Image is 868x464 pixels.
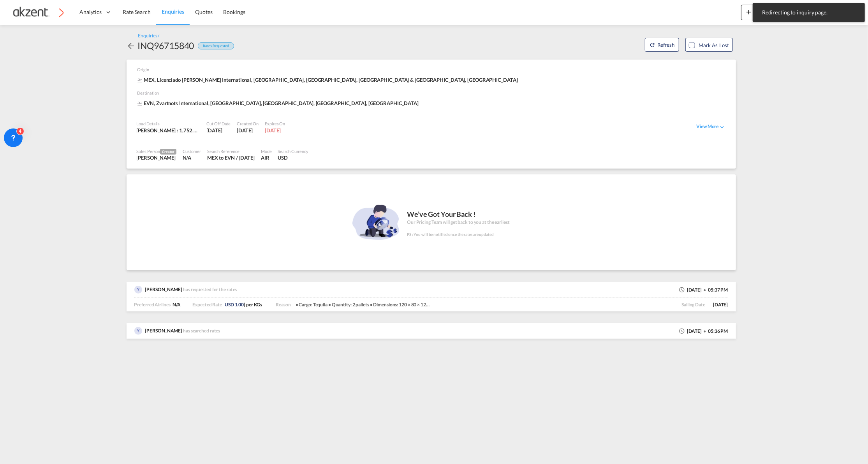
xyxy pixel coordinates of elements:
md-icon: icon-chevron-down [719,123,726,130]
div: Origin [137,67,729,76]
img: analyze_finance.png [352,205,399,240]
div: Load Details [137,121,201,127]
div: Destination [137,90,729,100]
span: Creator [160,149,176,155]
div: Our Pricing Team will get back to you at the earliest [407,219,510,226]
span: Redirecting to inquiry page. [760,9,858,16]
div: Search Reference [207,148,255,154]
span: N/A [173,302,181,308]
div: Expires On [265,121,285,127]
div: Mode [261,148,272,154]
span: Expected Rate [192,302,222,308]
md-icon: icon-checkbox-blank-circle [704,330,706,332]
div: 8 Jan 2026 [265,127,285,134]
span: has requested for the rates [183,286,239,292]
span: • Cargo: Tequila • Quantity: 2 pallets • Dimensions: 120 × 80 × 120 cm each • Gross weight: 1,753... [292,302,673,308]
div: MEX, Licenciado [PERSON_NAME] International, [GEOGRAPHIC_DATA], [GEOGRAPHIC_DATA], [GEOGRAPHIC_DA... [137,76,520,83]
span: Bookings [224,9,245,15]
div: [DATE] 05:37 PM [679,286,728,294]
md-icon: icon-arrow-left [127,41,136,51]
div: [PERSON_NAME] : 1,752.88 KG | Volumetric Wt : 384.00 KG [137,127,201,134]
span: New [744,9,773,15]
div: N/A [183,154,201,161]
span: Rate Search [123,9,151,15]
md-icon: icon-clock [679,328,685,334]
div: [DATE] 05:36 PM [679,327,728,336]
span: Sailing Date [681,302,713,308]
span: USD 1.00 [225,302,244,308]
img: UAAAAASUVORK5CYII= [134,327,142,335]
div: Customer [183,148,201,154]
span: EVN, Zvartnots International, [GEOGRAPHIC_DATA], [GEOGRAPHIC_DATA], [GEOGRAPHIC_DATA], [GEOGRAPHI... [137,100,421,107]
span: Quotes [195,9,212,15]
div: 10 Oct 2025 [237,127,259,134]
div: USD [278,154,309,161]
img: c72fcea0ad0611ed966209c23b7bd3dd.png [12,4,64,21]
div: Yazmin Ríos [137,154,176,161]
span: Reason [276,302,291,308]
div: Cut Off Date [207,121,231,127]
div: Sales Person [137,148,176,155]
span: Analytics [79,8,102,16]
span: has searched rates [183,328,222,334]
span: [DATE] [713,302,728,308]
div: Mark as Lost [699,41,729,49]
div: Enquiries / [138,33,160,39]
button: icon-plus 400-fgNewicon-chevron-down [741,5,776,20]
span: [PERSON_NAME] [145,286,183,292]
div: Search Currency [278,148,309,154]
md-checkbox: Mark as Lost [689,41,729,49]
div: Created On [237,121,259,127]
md-icon: icon-refresh [649,42,655,48]
div: Rates Requested [198,42,234,50]
button: Mark as Lost [685,38,733,52]
md-icon: icon-checkbox-blank-circle [704,289,706,291]
span: Preferred Airlines [134,302,173,308]
span: [PERSON_NAME] [145,328,183,334]
div: View Moreicon-chevron-down [696,123,725,130]
md-icon: icon-plus 400-fg [744,7,754,16]
span: Enquiries [162,8,184,15]
button: icon-refreshRefresh [645,38,679,52]
div: MEX to EVN / 10 Oct 2025 [207,154,255,161]
div: INQ96715840 [138,39,194,52]
div: AIR [261,154,272,161]
div: PS : You will be notified once the rates are updated [407,232,510,237]
img: UAAAAASUVORK5CYII= [134,286,142,294]
md-icon: icon-clock [679,286,685,293]
div: We’ve Got Your Back ! [407,209,510,219]
span: | per KGs [225,302,262,308]
div: 10 Oct 2025 [207,127,231,134]
div: icon-arrow-left [127,39,138,52]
